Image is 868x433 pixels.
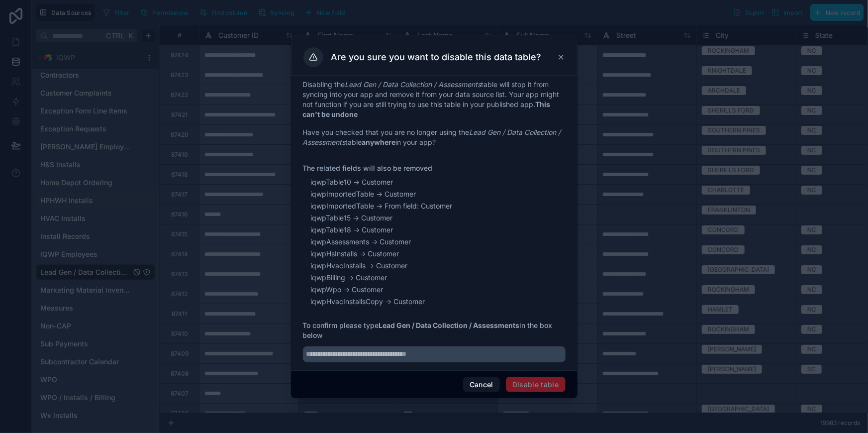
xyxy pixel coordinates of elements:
[372,237,378,247] span: ->
[356,273,387,283] span: Customer
[362,177,393,187] span: Customer
[362,213,393,223] span: Customer
[311,249,358,259] span: iqwpHsInstalls
[362,225,393,235] span: Customer
[303,321,566,340] span: To confirm please type in the box below
[385,189,416,199] span: Customer
[362,138,396,146] strong: anywhere
[394,297,425,307] span: Customer
[348,273,354,283] span: ->
[377,201,383,211] span: ->
[303,100,551,118] strong: This can't be undone
[352,285,384,295] span: Customer
[311,189,375,199] span: iqwpImportedTable
[303,80,566,119] p: Disabling the table will stop it from syncing into your app and remove it from your data source l...
[386,297,392,307] span: ->
[368,261,375,271] span: ->
[344,285,350,295] span: ->
[311,213,351,223] span: iqwpTable15
[379,321,520,329] strong: Lead Gen / Data Collection / Assessments
[311,177,352,187] span: iqwpTable10
[380,237,411,247] span: Customer
[354,225,360,235] span: ->
[354,177,360,187] span: ->
[377,261,408,271] span: Customer
[353,213,360,223] span: ->
[345,80,482,89] em: Lead Gen / Data Collection / Assessments
[331,51,542,63] h3: Are you sure you want to disable this data table?
[463,377,500,393] button: Cancel
[377,189,383,199] span: ->
[311,285,342,295] span: iqwpWpo
[311,273,346,283] span: iqwpBilling
[311,201,375,211] span: iqwpImportedTable
[303,127,566,147] p: Have you checked that you are no longer using the table in your app?
[360,249,366,259] span: ->
[385,201,453,211] span: From field: Customer
[368,249,399,259] span: Customer
[311,237,370,247] span: iqwpAssessments
[303,128,561,146] em: Lead Gen / Data Collection / Assessments
[303,163,566,173] p: The related fields will also be removed
[311,261,366,271] span: iqwpHvacInstalls
[311,297,384,307] span: iqwpHvacInstallsCopy
[311,225,352,235] span: iqwpTable18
